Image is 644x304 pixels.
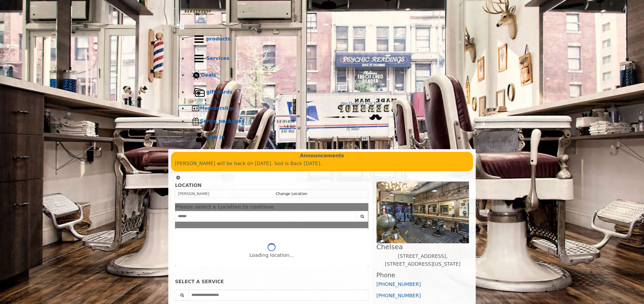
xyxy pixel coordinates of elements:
a: [PHONE_NUMBER] [376,293,421,298]
span: . [181,22,183,28]
img: Gift cards [192,85,206,100]
a: ServicesServices [187,49,468,68]
div: SELECT A SERVICE [175,279,368,284]
button: close dialog [360,205,368,209]
p: [STREET_ADDRESS],[STREET_ADDRESS][US_STATE] [376,252,469,268]
a: sign insign in [187,128,468,147]
b: products [206,36,231,42]
div: Loading location... [249,251,294,259]
b: gift cards [206,89,232,95]
b: Membership [200,105,234,111]
span: [PERSON_NAME] [178,192,209,196]
img: Products [192,32,206,46]
b: Deals [201,72,216,78]
img: Membership [192,104,200,112]
img: Deals [192,71,201,80]
img: sign in [192,130,206,145]
a: DealsDeals [187,68,468,83]
h2: Chelsea [376,243,469,251]
img: Series packages [192,117,200,125]
img: Made Man Barbershop logo [176,3,219,20]
input: menu toggle [176,23,180,27]
a: MembershipMembership [187,102,468,115]
b: LOCATION [175,183,201,188]
a: Gift cardsgift cards [187,83,468,102]
h3: Phone [376,272,469,279]
input: Search Center [175,211,357,222]
span: Please select a Location to continue [175,204,274,210]
div: Center Select [175,211,368,224]
a: Series packagesSeries packages [187,115,468,128]
p: [PERSON_NAME] will be back on [DATE]. Sod is Back [DATE]. [175,160,469,168]
i: Search button [359,214,365,218]
a: [PHONE_NUMBER] [376,281,421,287]
b: sign in [206,134,225,140]
button: Service Search [175,290,189,300]
a: Productsproducts [187,29,468,49]
b: Announcements [300,152,344,160]
img: Services [192,51,206,66]
a: Change Location [276,192,307,196]
b: Series packages [200,118,244,124]
b: Services [206,55,229,61]
button: menu toggle [180,21,184,29]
